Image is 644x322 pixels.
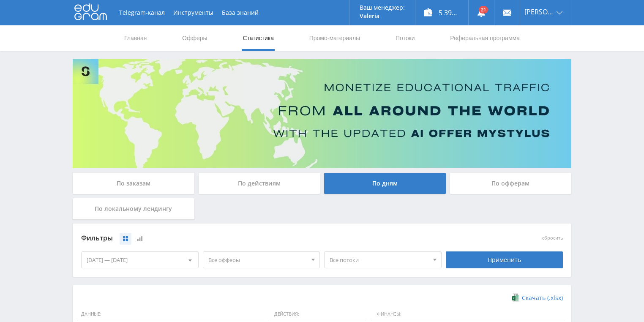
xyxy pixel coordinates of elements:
[181,25,208,51] a: Офферы
[324,173,446,194] div: По дням
[82,252,198,268] div: [DATE] — [DATE]
[77,307,264,322] span: Данные:
[449,25,521,51] a: Реферальная программа
[330,252,428,268] span: Все потоки
[268,307,366,322] span: Действия:
[395,25,416,51] a: Потоки
[542,235,563,241] button: сбросить
[81,232,442,245] div: Фильтры
[73,59,571,168] img: Banner
[208,252,307,268] span: Все офферы
[450,173,572,194] div: По офферам
[360,4,405,11] p: Ваш менеджер:
[512,294,563,302] a: Скачать (.xlsx)
[371,307,565,322] span: Финансы:
[360,13,405,19] p: Valeria
[123,25,147,51] a: Главная
[446,251,563,268] div: Применить
[512,293,519,302] img: xlsx
[199,173,320,194] div: По действиям
[522,295,563,301] span: Скачать (.xlsx)
[308,25,361,51] a: Промо-материалы
[73,198,194,219] div: По локальному лендингу
[524,8,554,15] span: [PERSON_NAME]
[242,25,275,51] a: Статистика
[73,173,194,194] div: По заказам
